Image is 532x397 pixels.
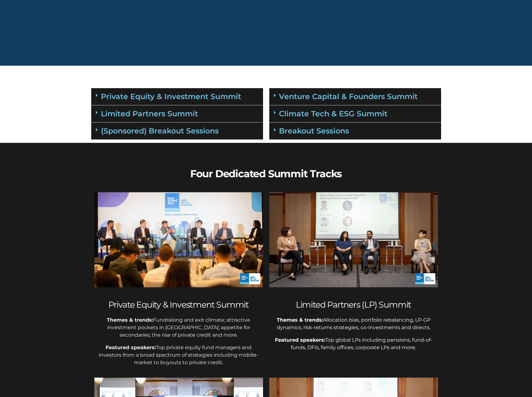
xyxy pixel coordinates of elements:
[279,109,387,118] a: Climate Tech & ESG Summit
[279,126,349,135] a: Breakout Sessions
[101,92,241,101] a: Private Equity & Investment Summit
[279,92,418,101] a: Venture Capital & Founders​ Summit
[277,317,323,323] span: Themes & trends:
[291,337,432,350] span: Top global LPs including pensions, fund-of-funds, DFIs, family offices, corporate LPs and more.
[106,344,156,350] strong: Featured speakers:
[275,337,325,343] span: Featured speakers:
[94,316,263,339] p: Fundraising and exit climate; attractive investment pockets in [GEOGRAPHIC_DATA]; appetite for se...
[107,317,153,323] strong: Themes & trends:
[101,109,198,118] a: Limited Partners Summit
[277,317,432,330] span: Allocation bias, portfolio rebalancing, LP-GP dynamics, risk-returns strategies, co-investments a...
[269,300,438,310] h2: Limited Partners (LP) Summit
[94,300,263,310] h2: Private Equity & Investment Summit
[94,344,263,366] p: Top private equity fund managers and investors from a broad spectrum of strategies including midd...
[190,168,342,180] b: Four Dedicated Summit Tracks
[101,126,219,135] a: (Sponsored) Breakout Sessions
